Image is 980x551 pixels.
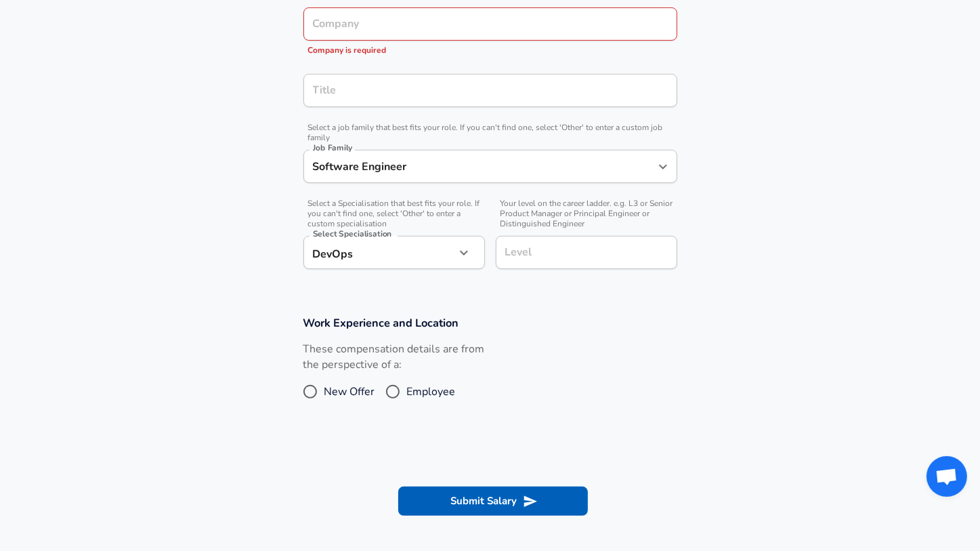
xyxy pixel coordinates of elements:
span: Your level on the career ladder. e.g. L3 or Senior Product Manager or Principal Engineer or Disti... [496,199,677,229]
input: Software Engineer [310,80,671,101]
label: These compensation details are from the perspective of a: [303,342,485,373]
div: DevOps [303,236,455,269]
h3: Work Experience and Location [303,315,677,331]
label: Job Family [313,144,353,152]
input: Software Engineer [310,156,651,177]
span: Select a job family that best fits your role. If you can't find one, select 'Other' to enter a cu... [303,123,677,143]
span: New Offer [324,384,375,400]
span: Employee [407,384,456,400]
label: Select Specialisation [313,230,391,238]
span: Select a Specialisation that best fits your role. If you can't find one, select 'Other' to enter ... [303,199,485,229]
span: Company is required [308,45,387,56]
div: Open chat [926,456,967,497]
button: Submit Salary [398,487,588,515]
input: L3 [502,242,671,263]
input: Google [310,14,671,35]
button: Open [654,157,673,176]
